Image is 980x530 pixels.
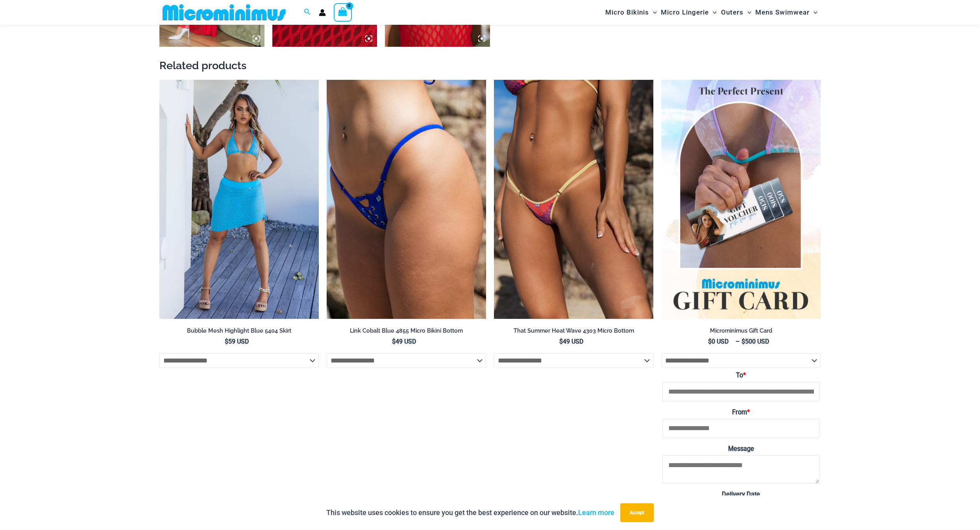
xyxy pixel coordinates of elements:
a: OutersMenu ToggleMenu Toggle [719,2,753,22]
abbr: Required field [747,409,750,416]
h2: Related products [159,59,821,72]
a: Account icon link [319,9,326,16]
bdi: 49 USD [559,338,583,345]
a: Link Cobalt Blue 4855 Micro Bikini Bottom [327,327,486,337]
nav: Site Navigation [602,1,821,24]
span: Menu Toggle [743,2,751,22]
label: Message [662,443,819,455]
a: Microminimus Gift Card [661,327,821,337]
label: To [662,369,819,382]
a: Micro LingerieMenu ToggleMenu Toggle [659,2,719,22]
a: Bubble Mesh Highlight Blue 5404 Skirt [159,327,319,337]
span: Outers [721,2,743,22]
span: $ [708,338,712,345]
span: $ [225,338,228,345]
span: Menu Toggle [709,2,717,22]
a: Search icon link [304,7,311,17]
bdi: 0 USD [708,338,729,345]
span: Micro Lingerie [661,2,709,22]
img: That Summer Heat Wave Micro Bottom 01 [494,80,653,319]
a: Micro BikinisMenu ToggleMenu Toggle [603,2,659,22]
span: Menu Toggle [810,2,817,22]
p: This website uses cookies to ensure you get the best experience on our website. [326,507,614,519]
img: Featured Gift Card [661,80,821,319]
abbr: Required field [743,372,746,379]
a: Bubble Mesh Highlight Blue 5404 Skirt 02Bubble Mesh Highlight Blue 309 Tri Top 5404 Skirt 05Bubbl... [159,80,319,319]
span: Menu Toggle [649,2,657,22]
span: $ [559,338,563,345]
img: MM SHOP LOGO FLAT [159,4,289,21]
bdi: 49 USD [392,338,416,345]
a: That Summer Heat Wave 4303 Micro Bottom [494,327,653,337]
img: Link Cobalt Blue 4855 Bottom 01 [327,80,486,319]
a: View Shopping Cart, empty [334,3,352,21]
label: Delivery Date [662,488,819,501]
bdi: 59 USD [225,338,249,345]
span: $ [392,338,396,345]
a: Learn more [578,508,614,517]
span: Micro Bikinis [605,2,649,22]
button: Accept [620,503,654,522]
span: $ [741,338,745,345]
span: – [661,337,821,346]
a: Mens SwimwearMenu ToggleMenu Toggle [753,2,819,22]
a: That Summer Heat Wave Micro Bottom 01That Summer Heat Wave Micro Bottom 02That Summer Heat Wave M... [494,80,653,319]
bdi: 500 USD [741,338,769,345]
a: Link Cobalt Blue 4855 Bottom 01Link Cobalt Blue 4855 Bottom 02Link Cobalt Blue 4855 Bottom 02 [327,80,486,319]
h2: Link Cobalt Blue 4855 Micro Bikini Bottom [327,327,486,335]
img: Bubble Mesh Highlight Blue 309 Tri Top 5404 Skirt 05 [159,80,319,319]
label: From [662,406,819,419]
span: Mens Swimwear [755,2,810,22]
h2: Bubble Mesh Highlight Blue 5404 Skirt [159,327,319,335]
h2: Microminimus Gift Card [661,327,821,335]
h2: That Summer Heat Wave 4303 Micro Bottom [494,327,653,335]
